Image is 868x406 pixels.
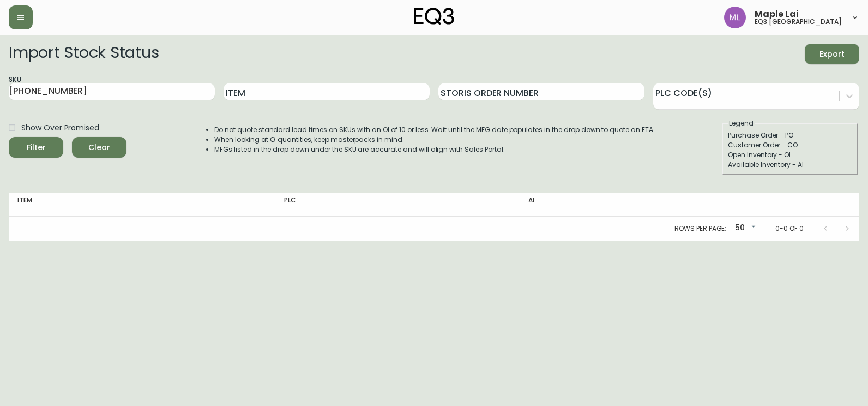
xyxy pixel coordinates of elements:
[674,224,726,234] p: Rows per page:
[728,118,755,128] legend: Legend
[724,7,746,28] img: 61e28cffcf8cc9f4e300d877dd684943
[813,47,851,61] span: Export
[755,19,842,25] h5: eq3 [GEOGRAPHIC_DATA]
[214,135,655,145] li: When looking at OI quantities, keep masterpacks in mind.
[728,160,852,170] div: Available Inventory - AI
[775,224,804,234] p: 0-0 of 0
[520,193,714,217] th: AI
[9,193,275,217] th: Item
[731,219,758,237] div: 50
[414,8,454,25] img: logo
[728,130,852,140] div: Purchase Order - PO
[805,44,859,64] button: Export
[9,44,159,64] h2: Import Stock Status
[214,125,655,135] li: Do not quote standard lead times on SKUs with an OI of 10 or less. Wait until the MFG date popula...
[728,150,852,160] div: Open Inventory - OI
[9,137,63,158] button: Filter
[728,140,852,150] div: Customer Order - CO
[214,145,655,154] li: MFGs listed in the drop down under the SKU are accurate and will align with Sales Portal.
[21,122,99,134] span: Show Over Promised
[72,137,126,158] button: Clear
[81,141,118,154] span: Clear
[755,10,799,19] span: Maple Lai
[275,193,520,217] th: PLC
